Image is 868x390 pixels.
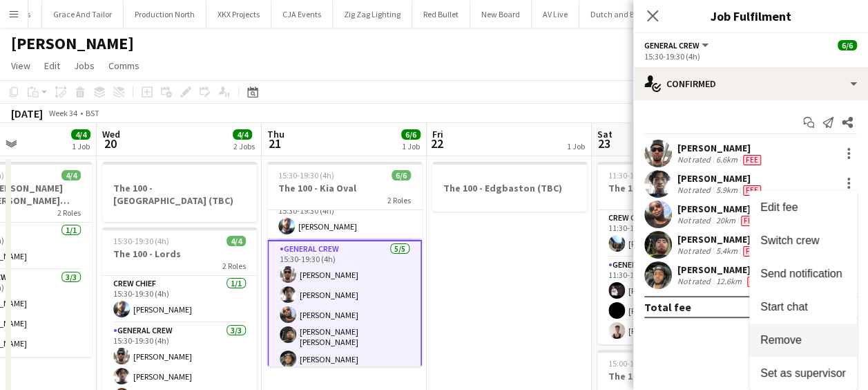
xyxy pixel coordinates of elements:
span: Edit fee [760,201,798,213]
span: Send notification [760,268,842,279]
button: Switch crew [749,224,857,257]
button: Edit fee [749,191,857,224]
span: Set as supervisor [760,367,846,379]
span: Switch crew [760,234,819,246]
button: Remove [749,324,857,357]
button: Set as supervisor [749,357,857,390]
span: Remove [760,334,802,346]
button: Send notification [749,257,857,290]
button: Start chat [749,290,857,324]
span: Start chat [760,301,807,313]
